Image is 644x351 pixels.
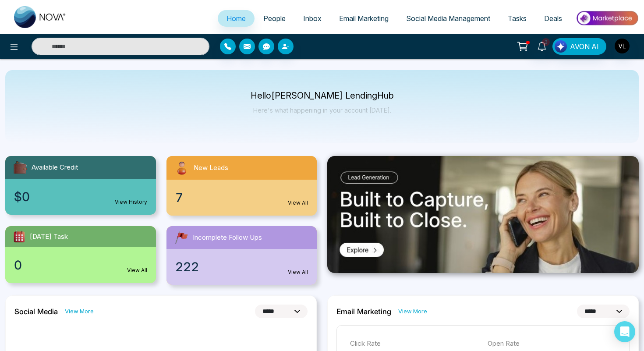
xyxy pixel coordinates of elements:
span: New Leads [194,163,228,173]
a: Social Media Management [397,10,499,27]
span: Social Media Management [406,14,490,23]
img: User Avatar [615,39,630,53]
span: 222 [175,258,199,276]
span: [DATE] Task [30,232,68,242]
a: Tasks [499,10,535,27]
h2: Social Media [14,307,58,316]
a: Email Marketing [330,10,397,27]
a: Incomplete Follow Ups222View All [161,226,322,285]
a: Deals [535,10,571,27]
h2: Email Marketing [336,307,391,316]
a: Home [218,10,255,27]
span: Email Marketing [339,14,389,23]
span: Home [226,14,246,23]
a: New Leads7View All [161,156,322,216]
p: Here's what happening in your account [DATE]. [251,106,394,114]
p: Click Rate [350,339,479,349]
a: View More [398,307,427,316]
button: AVON AI [552,38,606,55]
img: . [327,156,639,273]
a: View All [127,266,147,274]
img: availableCredit.svg [12,160,28,175]
img: Nova CRM Logo [14,6,67,28]
span: Inbox [303,14,322,23]
a: Inbox [294,10,330,27]
a: View All [288,268,308,276]
div: Open Intercom Messenger [614,321,635,342]
span: People [263,14,286,23]
span: AVON AI [570,41,599,52]
span: 0 [14,256,22,274]
img: todayTask.svg [12,230,26,244]
img: newLeads.svg [173,160,190,176]
img: Market-place.gif [575,8,639,28]
span: $0 [14,188,30,206]
span: Available Credit [32,163,78,173]
a: View History [115,198,147,206]
span: Deals [544,14,562,23]
span: Tasks [508,14,527,23]
a: View More [65,307,94,316]
span: Incomplete Follow Ups [193,233,262,243]
span: 7 [175,188,183,207]
a: People [255,10,294,27]
a: 3 [531,38,552,53]
img: followUps.svg [173,230,189,245]
img: Lead Flow [555,40,567,53]
span: 3 [542,38,550,46]
p: Hello [PERSON_NAME] LendingHub [251,92,394,99]
p: Open Rate [488,339,616,349]
a: View All [288,199,308,207]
